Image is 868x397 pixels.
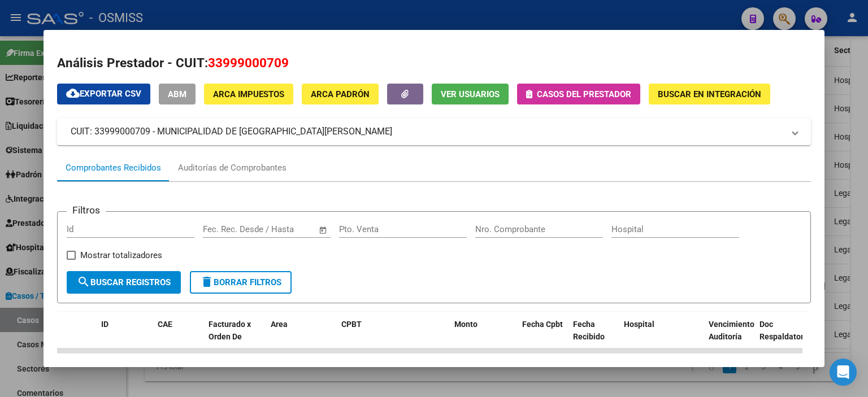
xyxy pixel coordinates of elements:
[568,312,619,362] datatable-header-cell: Fecha Recibido
[66,86,80,100] mat-icon: cloud_download
[441,89,500,99] span: Ver Usuarios
[518,312,568,362] datatable-header-cell: Fecha Cpbt
[168,89,186,99] span: ABM
[77,277,171,287] span: Buscar Registros
[213,89,284,99] span: ARCA Impuestos
[66,162,161,174] div: Comprobantes Recibidos
[97,312,153,362] datatable-header-cell: ID
[454,320,478,329] span: Monto
[704,312,755,362] datatable-header-cell: Vencimiento Auditoría
[755,312,823,362] datatable-header-cell: Doc Respaldatoria
[203,224,240,234] input: Start date
[200,277,281,287] span: Borrar Filtros
[204,312,266,362] datatable-header-cell: Facturado x Orden De
[71,125,784,138] mat-panel-title: CUIT: 33999000709 - MUNICIPALIDAD DE [GEOGRAPHIC_DATA][PERSON_NAME]
[204,84,293,104] button: ARCA Impuestos
[619,312,704,362] datatable-header-cell: Hospital
[522,320,563,329] span: Fecha Cpbt
[67,203,106,217] h3: Filtros
[337,312,450,362] datatable-header-cell: CPBT
[537,89,631,99] span: Casos del prestador
[450,312,518,362] datatable-header-cell: Monto
[159,84,196,104] button: ABM
[66,89,141,99] span: Exportar CSV
[271,320,288,329] span: Area
[573,320,605,342] span: Fecha Recibido
[432,84,509,104] button: Ver Usuarios
[517,84,640,104] button: Casos del prestador
[830,359,857,386] div: Open Intercom Messenger
[649,84,770,104] button: Buscar en Integración
[101,320,108,329] span: ID
[153,312,204,362] datatable-header-cell: CAE
[302,84,379,104] button: ARCA Padrón
[77,275,90,289] mat-icon: search
[209,320,251,342] span: Facturado x Orden De
[658,89,761,99] span: Buscar en Integración
[250,224,305,234] input: End date
[57,84,150,104] button: Exportar CSV
[316,224,329,237] button: Open calendar
[80,248,162,262] span: Mostrar totalizadores
[759,320,810,342] span: Doc Respaldatoria
[178,162,287,174] div: Auditorías de Comprobantes
[200,275,214,289] mat-icon: delete
[341,320,362,329] span: CPBT
[57,118,811,145] mat-expansion-panel-header: CUIT: 33999000709 - MUNICIPALIDAD DE [GEOGRAPHIC_DATA][PERSON_NAME]
[266,312,337,362] datatable-header-cell: Area
[624,320,654,329] span: Hospital
[57,54,811,73] h2: Análisis Prestador - CUIT:
[208,55,289,70] span: 33999000709
[311,89,370,99] span: ARCA Padrón
[158,320,172,329] span: CAE
[190,271,292,294] button: Borrar Filtros
[709,320,754,342] span: Vencimiento Auditoría
[67,271,181,294] button: Buscar Registros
